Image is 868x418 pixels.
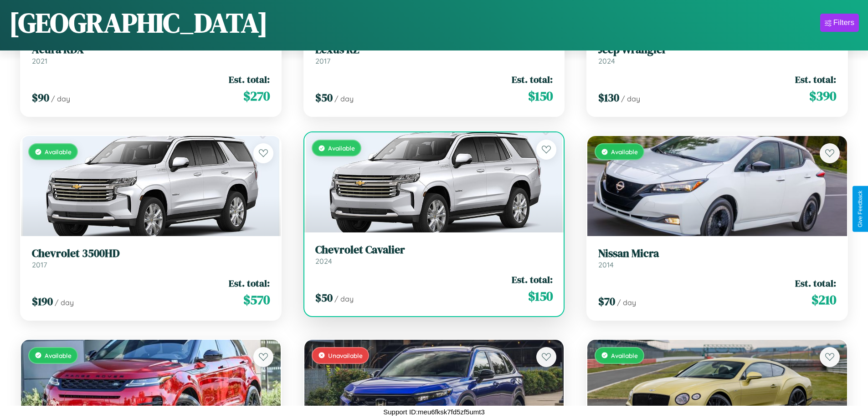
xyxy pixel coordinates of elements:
[512,273,553,286] span: Est. total:
[315,290,333,305] span: $ 50
[611,148,638,156] span: Available
[243,87,270,105] span: $ 270
[598,294,615,309] span: $ 70
[315,257,332,266] span: 2024
[32,294,53,309] span: $ 190
[328,352,363,359] span: Unavailable
[334,294,354,303] span: / day
[598,43,836,65] a: Jeep Wrangler2024
[32,247,270,269] a: Chevrolet 3500HD2017
[512,73,553,86] span: Est. total:
[32,260,47,269] span: 2017
[820,14,859,32] button: Filters
[32,90,49,105] span: $ 90
[51,94,70,103] span: / day
[598,56,615,65] span: 2024
[833,18,854,27] div: Filters
[9,4,268,41] h1: [GEOGRAPHIC_DATA]
[383,406,485,418] p: Support ID: meu6fksk7fd5zf5umt3
[45,148,72,156] span: Available
[315,243,553,266] a: Chevrolet Cavalier2024
[617,298,636,307] span: / day
[315,243,553,257] h3: Chevrolet Cavalier
[55,298,74,307] span: / day
[611,352,638,359] span: Available
[809,87,836,105] span: $ 390
[598,90,619,105] span: $ 130
[795,73,836,86] span: Est. total:
[328,144,355,152] span: Available
[598,260,614,269] span: 2014
[812,291,836,309] span: $ 210
[598,247,836,260] h3: Nissan Micra
[32,43,270,65] a: Acura RDX2021
[621,94,640,103] span: / day
[315,56,330,65] span: 2017
[598,247,836,269] a: Nissan Micra2014
[334,94,354,103] span: / day
[243,291,270,309] span: $ 570
[857,191,863,227] div: Give Feedback
[528,87,553,105] span: $ 150
[795,277,836,290] span: Est. total:
[32,56,47,65] span: 2021
[315,90,333,105] span: $ 50
[45,352,72,359] span: Available
[315,43,553,65] a: Lexus RZ2017
[32,247,270,260] h3: Chevrolet 3500HD
[528,287,553,305] span: $ 150
[229,277,270,290] span: Est. total:
[229,73,270,86] span: Est. total:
